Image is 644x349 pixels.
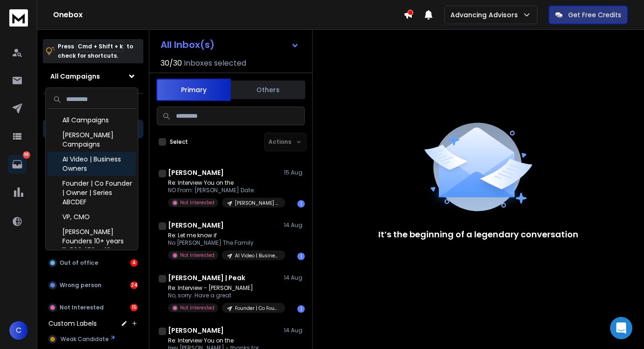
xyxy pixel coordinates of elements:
span: 30 / 30 [161,58,182,69]
p: Not Interested [180,199,215,206]
button: Primary [156,79,231,101]
p: Re: Interview You on the [168,179,280,187]
h1: [PERSON_NAME] [168,221,224,230]
p: No [PERSON_NAME] The Family [168,239,280,247]
p: 14 Aug [284,221,305,229]
img: logo [9,9,28,27]
p: Re: Interview You on the [168,337,275,344]
div: All Campaigns [47,113,136,128]
p: Get Free Credits [568,10,621,20]
p: 98 [23,151,30,159]
p: Not Interested [180,304,215,311]
p: 15 Aug [284,169,305,176]
p: Re: Let me know if [168,232,280,239]
p: 14 Aug [284,327,305,334]
p: It’s the beginning of a legendary conversation [378,228,578,241]
div: 1 [297,200,305,208]
div: [PERSON_NAME] Campaigns [47,128,136,152]
p: Press to check for shortcuts. [58,42,133,60]
button: Others [231,80,305,100]
p: Not Interested [60,304,104,311]
div: 4 [130,259,138,267]
h1: All Campaigns [50,72,100,81]
p: [PERSON_NAME] Campaigns [235,200,280,207]
div: 24 [130,282,138,289]
p: Founder | Co Founder | Owner | Series ABCDEF [235,305,280,312]
div: 15 [130,304,138,311]
h3: Inboxes selected [184,58,246,69]
p: Out of office [60,259,98,267]
p: No, sorry. Have a great [168,292,280,299]
div: Open Intercom Messenger [610,317,632,339]
div: Founder | Co Founder | Owner | Series ABCDEF [47,176,136,209]
h1: [PERSON_NAME] [168,326,224,335]
p: Wrong person [60,282,101,289]
span: Cmd + Shift + k [76,41,124,52]
h1: All Inbox(s) [161,40,215,49]
p: Re: Interview - [PERSON_NAME] [168,284,280,292]
p: AI Video | Business Owners [235,252,280,259]
div: 1 [297,253,305,260]
div: [PERSON_NAME] Founders 10+ years 11-500 $50M-10B [47,224,136,258]
div: AI Video | Business Owners [47,152,136,176]
div: VP, CMO [47,209,136,224]
div: 1 [297,305,305,313]
p: NO From: [PERSON_NAME] Date: [168,187,280,194]
p: Not Interested [180,252,215,259]
h1: Onebox [53,9,403,20]
p: Advancing Advisors [450,10,522,20]
label: Select [170,138,188,146]
span: C [9,321,28,340]
h3: Filters [43,101,143,114]
h1: [PERSON_NAME] [168,168,224,177]
h1: [PERSON_NAME] | Peak [168,273,245,282]
span: Weak Candidate [60,336,109,343]
h3: Custom Labels [48,319,97,328]
p: 14 Aug [284,274,305,282]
